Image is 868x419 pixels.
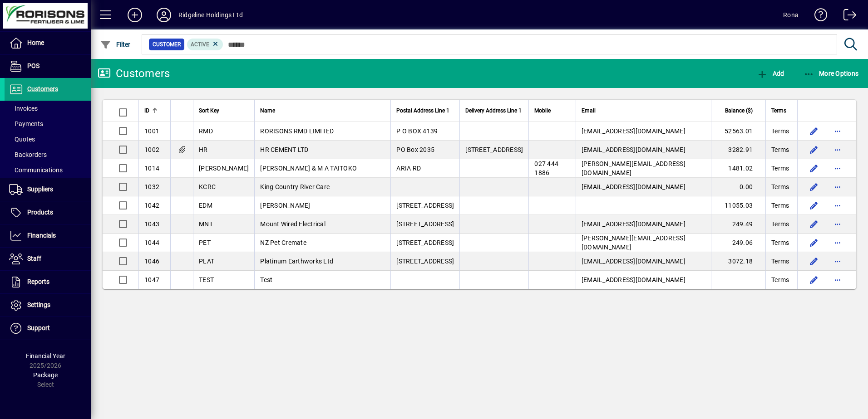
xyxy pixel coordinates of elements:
[830,161,845,175] button: More options
[9,136,35,143] span: Quotes
[5,224,91,247] a: Financials
[807,124,821,138] button: Edit
[771,145,789,154] span: Terms
[582,258,686,265] span: [EMAIL_ADDRESS][DOMAIN_NAME]
[27,209,53,216] span: Products
[5,201,91,224] a: Products
[199,146,208,153] span: HR
[771,164,789,173] span: Terms
[711,196,765,215] td: 11055.03
[711,122,765,141] td: 52563.01
[260,127,334,135] span: RORISONS RMD LIMITED
[178,8,243,22] div: Ridgeline Holdings Ltd
[5,248,91,270] a: Staff
[144,239,159,246] span: 1044
[771,219,789,229] span: Terms
[830,198,845,213] button: More options
[199,127,213,135] span: RMD
[711,252,765,271] td: 3072.18
[396,239,454,246] span: [STREET_ADDRESS]
[199,258,214,265] span: PLAT
[582,127,686,135] span: [EMAIL_ADDRESS][DOMAIN_NAME]
[260,202,310,209] span: [PERSON_NAME]
[98,36,133,53] button: Filter
[5,55,91,78] a: POS
[260,165,357,172] span: [PERSON_NAME] & M A TAITOKO
[5,271,91,293] a: Reports
[260,276,272,283] span: Test
[757,70,784,77] span: Add
[783,8,799,22] div: Rona
[144,276,159,283] span: 1047
[396,258,454,265] span: [STREET_ADDRESS]
[144,106,149,116] span: ID
[830,142,845,157] button: More options
[807,198,821,213] button: Edit
[27,39,44,46] span: Home
[120,7,149,23] button: Add
[771,201,789,210] span: Terms
[711,234,765,252] td: 249.06
[771,106,786,116] span: Terms
[5,32,91,54] a: Home
[771,257,789,266] span: Terms
[9,166,63,174] span: Communications
[807,217,821,231] button: Edit
[396,220,454,228] span: [STREET_ADDRESS]
[396,127,438,135] span: P O BOX 4139
[808,2,828,31] a: Knowledge Base
[153,40,181,49] span: Customer
[187,39,223,50] mat-chip: Activation Status: Active
[144,258,159,265] span: 1046
[396,202,454,209] span: [STREET_ADDRESS]
[199,276,214,283] span: TEST
[830,217,845,231] button: More options
[260,146,308,153] span: HR CEMENT LTD
[33,371,58,379] span: Package
[711,141,765,159] td: 3282.91
[100,41,131,48] span: Filter
[9,120,43,127] span: Payments
[725,106,753,116] span: Balance ($)
[260,220,325,228] span: Mount Wired Electrical
[465,106,522,116] span: Delivery Address Line 1
[199,220,213,228] span: MNT
[27,185,53,193] span: Suppliers
[144,202,159,209] span: 1042
[771,127,789,136] span: Terms
[5,116,91,132] a: Payments
[807,180,821,194] button: Edit
[144,183,159,190] span: 1032
[5,178,91,201] a: Suppliers
[534,106,551,116] span: Mobile
[5,162,91,178] a: Communications
[534,106,570,116] div: Mobile
[199,165,249,172] span: [PERSON_NAME]
[582,234,686,251] span: [PERSON_NAME][EMAIL_ADDRESS][DOMAIN_NAME]
[807,273,821,287] button: Edit
[199,183,216,190] span: KCRC
[199,202,212,209] span: EDM
[711,215,765,234] td: 249.49
[27,232,56,239] span: Financials
[98,66,170,81] div: Customers
[149,7,178,23] button: Profile
[837,2,857,31] a: Logout
[801,65,861,82] button: More Options
[582,183,686,190] span: [EMAIL_ADDRESS][DOMAIN_NAME]
[582,106,705,116] div: Email
[582,146,686,153] span: [EMAIL_ADDRESS][DOMAIN_NAME]
[260,183,330,190] span: King Country River Care
[396,146,434,153] span: PO Box 2035
[465,146,523,153] span: [STREET_ADDRESS]
[582,106,596,116] span: Email
[830,124,845,138] button: More options
[260,106,385,116] div: Name
[582,276,686,283] span: [EMAIL_ADDRESS][DOMAIN_NAME]
[199,106,219,116] span: Sort Key
[711,178,765,196] td: 0.00
[144,165,159,172] span: 1014
[5,101,91,116] a: Invoices
[9,105,38,112] span: Invoices
[582,220,686,228] span: [EMAIL_ADDRESS][DOMAIN_NAME]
